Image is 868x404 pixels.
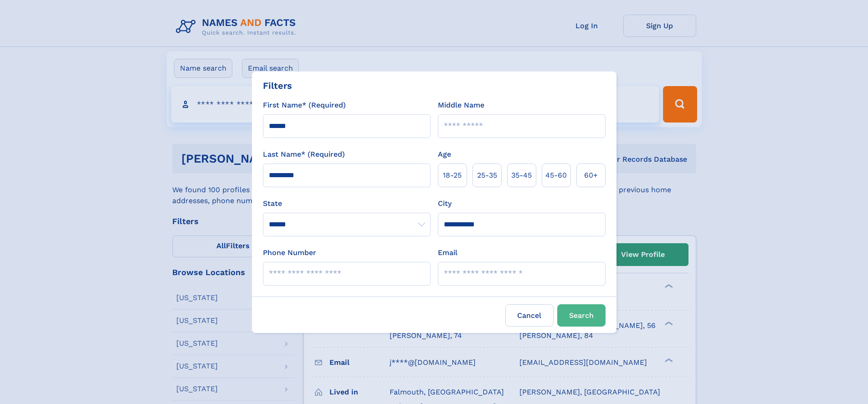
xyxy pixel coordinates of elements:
label: Cancel [505,304,554,327]
label: Last Name* (Required) [263,149,345,160]
label: State [263,198,431,209]
span: 35‑45 [511,170,532,181]
div: Filters [263,79,292,92]
label: Phone Number [263,247,316,258]
span: 18‑25 [443,170,462,181]
span: 45‑60 [545,170,567,181]
label: City [438,198,452,209]
button: Search [557,304,606,327]
label: Email [438,247,457,258]
label: First Name* (Required) [263,100,346,111]
span: 60+ [584,170,598,181]
span: 25‑35 [477,170,497,181]
label: Middle Name [438,100,484,111]
label: Age [438,149,451,160]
